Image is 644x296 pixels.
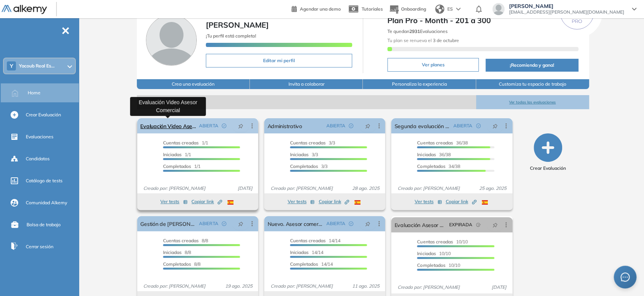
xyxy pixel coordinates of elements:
button: pushpin [359,120,376,132]
span: [EMAIL_ADDRESS][PERSON_NAME][DOMAIN_NAME] [509,9,624,15]
b: 3 de octubre [432,38,459,43]
span: Completados [163,261,191,267]
span: 3/3 [290,152,318,157]
span: Completados [417,262,445,268]
span: Tutoriales [362,6,383,12]
button: Invita a colaborar [250,79,363,89]
span: pushpin [365,123,370,129]
img: ESP [354,200,360,205]
span: Creado por: [PERSON_NAME] [394,185,462,192]
img: Foto de perfil [146,15,197,66]
span: check-circle [222,221,226,226]
span: Cerrar sesión [26,243,53,250]
span: Cuentas creadas [290,238,326,243]
button: Copiar link [446,197,476,206]
a: Evaluación Asesor Comercial [394,217,446,232]
a: Segunda evaluación - Asesor Comercial. [394,118,450,133]
span: ABIERTA [326,122,345,129]
span: ES [447,6,453,13]
button: pushpin [232,218,249,230]
span: Completados [290,261,318,267]
span: 11 ago. 2025 [349,283,382,290]
span: Copiar link [446,198,476,205]
span: Home [28,89,41,96]
b: 2931 [409,28,420,34]
span: Iniciadas [163,249,182,255]
button: Ver planes [387,58,479,72]
span: field-time [476,222,481,227]
span: check-circle [476,124,481,128]
span: 1/1 [163,140,208,146]
img: ESP [482,200,488,205]
span: Iniciadas [417,152,436,157]
span: Crear Evaluación [530,165,566,172]
span: [PERSON_NAME] [509,3,624,9]
span: Evaluaciones [26,133,53,140]
a: Agendar una demo [291,4,341,13]
div: Evaluación Video Asesor Comercial [130,97,206,116]
img: Logo [2,5,47,14]
span: 3/3 [290,163,327,169]
button: Ver todas las evaluaciones [476,95,589,109]
span: Tu plan se renueva el [387,38,459,43]
span: 8/8 [163,261,201,267]
a: Administrativo [267,118,302,133]
span: Agendar una demo [300,6,341,12]
span: Iniciadas [290,152,309,157]
span: Creado por: [PERSON_NAME] [140,283,208,290]
span: 36/38 [417,140,467,146]
span: Cuentas creadas [417,239,453,244]
span: Iniciadas [290,249,309,255]
span: pushpin [365,221,370,227]
span: check-circle [349,124,353,128]
button: Editar mi perfil [206,54,352,67]
button: Ver tests [287,197,315,206]
button: pushpin [232,120,249,132]
span: 34/38 [417,163,460,169]
span: check-circle [222,124,226,128]
span: Plan Pro - Month - 201 a 300 [387,15,578,26]
button: pushpin [487,120,503,132]
img: world [435,5,444,14]
span: ABIERTA [326,220,345,227]
span: [PERSON_NAME] [206,20,269,30]
span: Evaluaciones abiertas [137,95,476,109]
span: 19 ago. 2025 [222,283,255,290]
button: Crear Evaluación [530,133,566,172]
span: 1/1 [163,163,201,169]
span: ABIERTA [199,220,218,227]
span: Copiar link [318,198,349,205]
span: Comunidad Alkemy [26,199,67,206]
span: 14/14 [290,261,333,267]
span: pushpin [238,123,243,129]
span: 1/1 [163,152,191,157]
span: Creado por: [PERSON_NAME] [140,185,208,192]
button: Customiza tu espacio de trabajo [476,79,589,89]
span: check-circle [349,221,353,226]
span: 14/14 [290,249,323,255]
span: Creado por: [PERSON_NAME] [267,185,335,192]
button: Ver tests [415,197,442,206]
button: Personaliza la experiencia [363,79,476,89]
span: 10/10 [417,251,450,256]
span: 36/38 [417,152,450,157]
span: ABIERTA [199,122,218,129]
button: Copiar link [318,197,349,206]
span: EXPIRADA [449,221,472,228]
span: Onboarding [401,6,426,12]
span: 10/10 [417,262,460,268]
a: Evaluación Video Asesor Comercial [140,118,196,133]
img: ESP [227,200,233,205]
span: Catálogo de tests [26,177,63,184]
span: 3/3 [290,140,335,146]
span: Creado por: [PERSON_NAME] [394,284,462,291]
button: Ver tests [160,197,188,206]
span: ¡Tu perfil está completo! [206,33,256,39]
span: Iniciadas [163,152,182,157]
span: Cuentas creadas [163,238,199,243]
span: ABIERTA [453,122,472,129]
span: message [620,273,630,282]
span: Completados [290,163,318,169]
span: Copiar link [191,198,222,205]
span: Cuentas creadas [290,140,326,146]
